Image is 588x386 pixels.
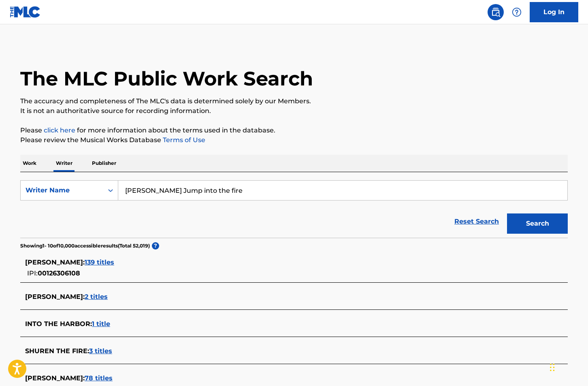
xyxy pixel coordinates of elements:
[85,258,114,266] span: 139 titles
[161,136,205,144] a: Terms of Use
[550,355,555,380] div: Drag
[20,96,568,106] p: The accuracy and completeness of The MLC's data is determined solely by our Members.
[85,293,108,301] span: 2 titles
[20,155,39,172] p: Work
[25,320,92,328] span: INTO THE HARBOR :
[20,106,568,116] p: It is not an authoritative source for recording information.
[488,4,504,20] a: Public Search
[25,374,85,382] span: [PERSON_NAME] :
[92,320,110,328] span: 1 title
[491,7,501,17] img: search
[530,2,578,22] a: Log In
[53,155,75,172] p: Writer
[20,126,568,135] p: Please for more information about the terms used in the database.
[152,242,159,250] span: ?
[10,6,41,18] img: MLC Logo
[20,135,568,145] p: Please review the Musical Works Database
[89,347,112,355] span: 3 titles
[26,186,98,195] div: Writer Name
[27,269,38,277] span: IPI:
[89,155,119,172] p: Publisher
[450,213,503,230] a: Reset Search
[548,347,588,386] iframe: Chat Widget
[38,269,80,277] span: 00126306108
[85,374,113,382] span: 78 titles
[25,347,89,355] span: SHUREN THE FIRE :
[509,4,525,20] div: Help
[20,180,568,238] form: Search Form
[25,258,85,266] span: [PERSON_NAME] :
[507,213,568,234] button: Search
[20,66,313,91] h1: The MLC Public Work Search
[512,7,522,17] img: help
[25,293,85,301] span: [PERSON_NAME] :
[20,242,150,250] p: Showing 1 - 10 of 10,000 accessible results (Total 52,019 )
[44,126,75,134] a: click here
